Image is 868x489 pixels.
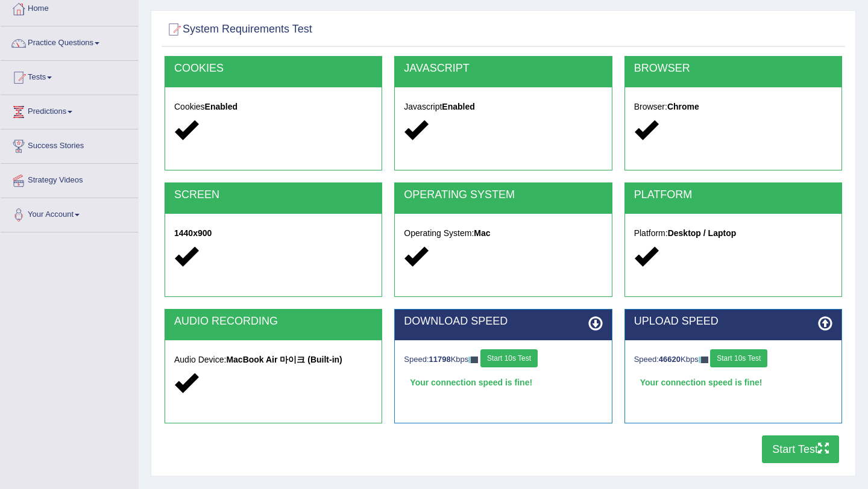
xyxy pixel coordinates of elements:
strong: Enabled [442,102,474,111]
h5: Operating System: [404,229,602,238]
h2: OPERATING SYSTEM [404,189,602,201]
h2: COOKIES [174,63,373,75]
a: Success Stories [1,129,138,160]
a: Strategy Videos [1,164,138,194]
strong: 11798 [429,355,451,364]
strong: Desktop / Laptop [668,228,737,238]
strong: Mac [474,228,490,238]
button: Start 10s Test [710,349,767,367]
h5: Browser: [634,102,832,111]
strong: Enabled [205,102,237,111]
h2: SCREEN [174,189,373,201]
strong: 1440x900 [174,228,212,238]
h2: System Requirements Test [165,20,312,39]
h2: DOWNLOAD SPEED [404,316,602,328]
h5: Platform: [634,229,832,238]
div: Your connection speed is fine! [404,373,602,391]
div: Your connection speed is fine! [634,373,832,391]
strong: 46620 [659,355,681,364]
h2: BROWSER [634,63,832,75]
strong: Chrome [667,102,699,111]
h5: Cookies [174,102,373,111]
h5: Audio Device: [174,355,373,364]
h2: UPLOAD SPEED [634,316,832,328]
h2: AUDIO RECORDING [174,316,373,328]
a: Your Account [1,198,138,228]
button: Start Test [762,435,839,463]
a: Predictions [1,95,138,125]
img: ajax-loader-fb-connection.gif [468,357,478,363]
div: Speed: Kbps [634,349,832,370]
h2: JAVASCRIPT [404,63,602,75]
h2: PLATFORM [634,189,832,201]
strong: MacBook Air 마이크 (Built-in) [226,355,342,364]
div: Speed: Kbps [404,349,602,370]
img: ajax-loader-fb-connection.gif [699,357,708,363]
h5: Javascript [404,102,602,111]
a: Tests [1,61,138,91]
a: Practice Questions [1,26,138,57]
button: Start 10s Test [480,349,538,367]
